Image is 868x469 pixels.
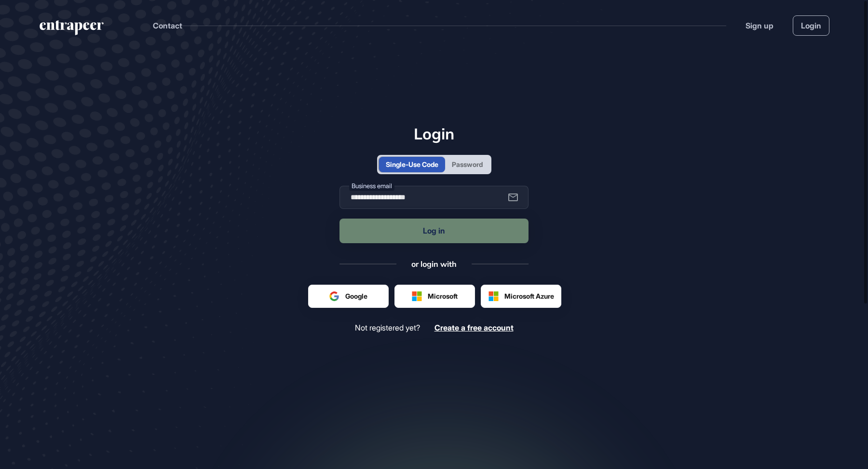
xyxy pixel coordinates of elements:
h1: Login [339,124,529,143]
a: Sign up [746,20,773,31]
button: Log in [339,219,529,243]
div: Password [452,159,483,169]
span: Not registered yet? [355,323,420,332]
a: entrapeer-logo [39,20,105,39]
div: Single-Use Code [386,159,438,169]
a: Login [793,15,829,36]
label: Business email [349,180,394,191]
div: or login with [411,259,457,269]
button: Contact [153,19,182,32]
a: Create a free account [434,323,514,332]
